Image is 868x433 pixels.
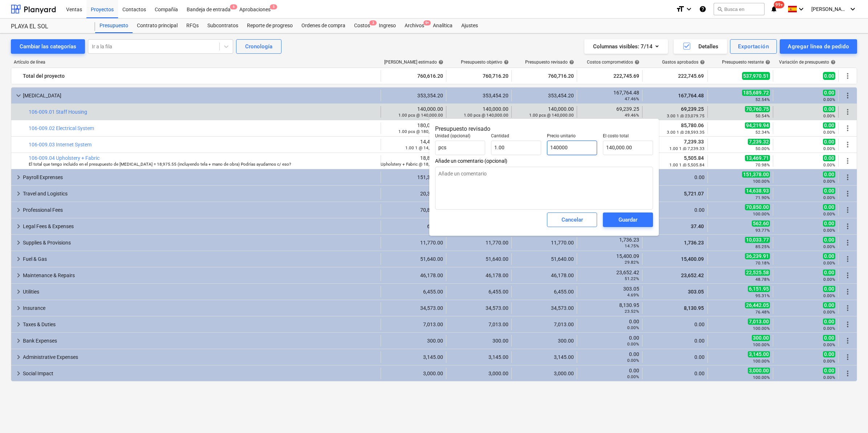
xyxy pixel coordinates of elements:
[677,72,705,80] span: 222,745.69
[683,139,705,145] span: 7,239.33
[580,319,639,330] div: 0.00
[823,228,835,233] small: 0.00%
[580,270,639,281] div: 23,652.42
[580,351,639,363] div: 0.00
[449,70,508,82] div: 760,716.20
[823,244,835,249] small: 0.00%
[753,326,770,331] small: 100.00%
[748,286,770,292] span: 6,151.95
[843,320,852,329] span: Mas acciones
[14,304,23,312] span: keyboard_arrow_right
[823,367,835,374] span: 0.00
[14,173,23,182] span: keyboard_arrow_right
[823,220,835,227] span: 0.00
[515,371,574,376] div: 3,000.00
[823,179,835,184] small: 0.00%
[230,4,237,9] span: 6
[23,70,378,82] div: Total del proyecto
[603,133,653,141] p: El costo total
[823,286,835,292] span: 0.00
[584,39,668,54] button: Columnas visibles:7/14
[755,130,770,135] small: 52.34%
[843,189,852,198] span: Mas acciones
[23,351,378,363] div: Administrative Expenses
[674,39,727,54] button: Detalles
[437,60,443,65] span: help
[669,162,705,167] small: 1.00 1 @ 5,505.84
[95,19,133,33] div: Presupuesto
[11,23,86,31] div: PLAYA EL SOL
[384,354,443,360] div: 3,145.00
[515,289,574,295] div: 6,455.00
[133,19,182,33] a: Contrato principal
[29,155,100,161] a: 106-009.04 Upholstery + Fabric
[843,222,852,231] span: Mas acciones
[547,133,597,141] p: Precio unitario
[14,189,23,198] span: keyboard_arrow_right
[779,60,836,65] div: Variación de presupuesto
[823,122,835,129] span: 0.00
[29,109,87,115] a: 106-009.01 Staff Housing
[811,6,848,12] span: [PERSON_NAME][GEOGRAPHIC_DATA]
[23,90,378,101] div: [MEDICAL_DATA]
[823,302,835,308] span: 0.00
[823,97,835,102] small: 0.00%
[23,237,378,248] div: Supplies & Provisions
[580,302,639,314] div: 8,130.95
[400,19,429,33] a: Archivos9+
[384,240,443,246] div: 11,770.00
[755,244,770,249] small: 85.25%
[677,93,705,98] span: 167,764.48
[464,106,508,118] div: 140,000.00
[742,171,770,178] span: 151,378.00
[449,354,508,360] div: 3,145.00
[245,42,272,51] div: Cronología
[297,19,350,33] div: Ordenes de compra
[525,60,574,65] div: Presupuesto revisado
[823,155,835,161] span: 0.00
[645,174,705,180] div: 0.00
[645,321,705,327] div: 0.00
[682,42,718,51] div: Detalles
[23,270,378,281] div: Maintenance & Repairs
[384,305,443,311] div: 34,573.00
[203,19,243,33] a: Subcontratos
[547,213,597,227] button: Cancelar
[627,374,639,379] small: 0.00%
[823,293,835,298] small: 0.00%
[449,272,508,278] div: 46,178.00
[603,213,653,227] button: Guardar
[384,191,443,197] div: 20,360.00
[515,70,574,82] div: 760,716.20
[645,354,705,360] div: 0.00
[690,223,705,229] span: 37.40
[398,106,443,118] div: 140,000.00
[374,19,400,33] div: Ingreso
[435,158,653,164] span: Añade un comentario (opcional)
[11,60,381,65] div: Artículo de línea
[243,19,297,33] a: Reporte de progreso
[843,287,852,296] span: Mas acciones
[449,256,508,262] div: 51,640.00
[745,302,770,308] span: 26,442.05
[843,353,852,361] span: Mas acciones
[561,215,583,224] div: Cancelar
[625,260,639,265] small: 29.82%
[515,240,574,246] div: 11,770.00
[843,238,852,247] span: Mas acciones
[843,108,852,116] span: Mas acciones
[350,19,374,33] div: Costos
[633,60,640,65] span: help
[461,60,509,65] div: Presupuesto objetivo
[823,138,835,145] span: 0.00
[14,238,23,247] span: keyboard_arrow_right
[752,220,770,227] span: 562.60
[755,293,770,298] small: 95.31%
[843,173,852,182] span: Mas acciones
[580,237,639,248] div: 1,736.23
[843,72,852,80] span: Mas acciones
[823,277,835,282] small: 0.00%
[843,91,852,100] span: Mas acciones
[400,19,429,33] div: Archivos
[627,325,639,330] small: 0.00%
